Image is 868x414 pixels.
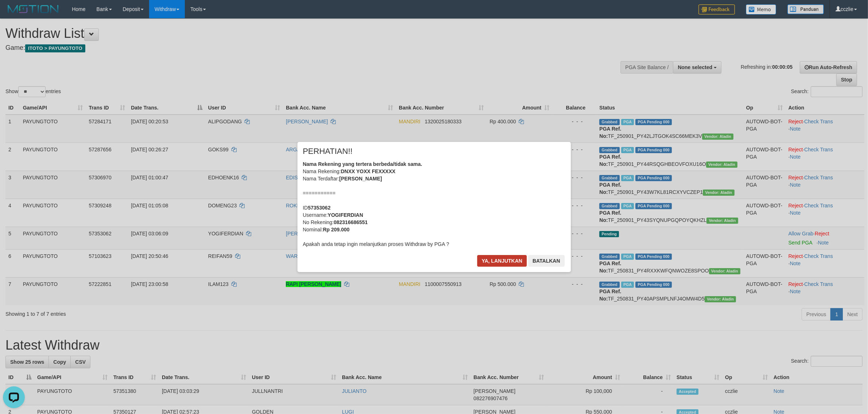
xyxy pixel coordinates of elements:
[328,212,363,218] b: YOGIFERDIAN
[477,255,527,267] button: Ya, lanjutkan
[3,3,25,25] button: Open LiveChat chat widget
[303,148,353,155] span: PERHATIAN!!
[528,255,565,267] button: Batalkan
[303,160,565,248] div: Nama Rekening: Nama Terdaftar: =========== ID Username: No Rekening: Nominal: Apakah anda tetap i...
[308,205,331,211] b: 57353062
[303,161,423,167] b: Nama Rekening yang tertera berbeda/tidak sama.
[323,227,350,232] b: Rp 209.000
[341,168,396,174] b: DNXX YOXX FEXXXXX
[339,176,382,182] b: [PERSON_NAME]
[334,219,367,225] b: 082316686551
